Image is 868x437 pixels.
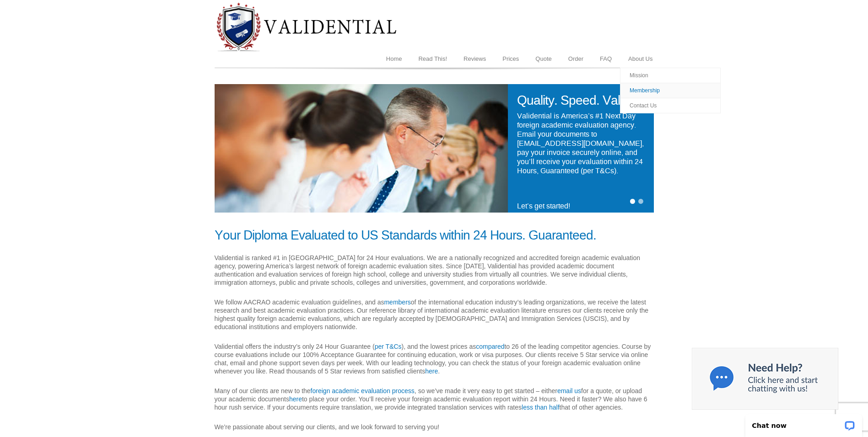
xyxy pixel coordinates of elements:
[384,298,410,306] a: members
[494,50,527,68] a: Prices
[455,50,494,68] a: Reviews
[517,108,645,176] h4: Validential is America’s #1 Next Day foreign academic evaluation agency. Email your documents to ...
[592,50,620,68] a: FAQ
[620,83,721,98] a: Membership
[476,343,504,350] a: compared
[560,50,592,68] a: Order
[311,387,415,394] a: foreign academic evaluation process
[522,404,560,411] a: less than half
[638,199,645,205] a: 2
[410,50,455,68] a: Read This!
[215,84,508,213] img: Validential
[692,348,838,410] img: Chat now
[215,298,654,331] p: We follow AACRAO academic evaluation guidelines, and as of the international education industry’s...
[630,199,636,205] a: 1
[289,395,302,403] a: here
[620,50,661,68] a: About Us
[739,408,868,437] iframe: LiveChat chat widget
[215,228,654,243] h1: Your Diploma Evaluated to US Standards within 24 Hours. Guaranteed.
[215,2,398,52] img: Diploma Evaluation Service
[215,423,654,431] p: We’re passionate about serving our clients, and we look forward to serving you!
[557,387,581,394] a: email us
[215,342,654,375] p: Validential offers the industry’s only 24 Hour Guarantee ( ), and the lowest prices as to 26 of t...
[517,198,645,211] h4: Let’s get started!
[517,93,645,108] h1: Quality. Speed. Value.
[215,387,654,411] p: Many of our clients are new to the , so we’ve made it very easy to get started – either for a quo...
[215,254,654,287] p: Validential is ranked #1 in [GEOGRAPHIC_DATA] for 24 Hour evaluations. We are a nationally recogn...
[527,50,560,68] a: Quote
[620,68,721,83] a: Mission
[425,368,438,375] a: here
[620,98,721,113] a: Contact Us
[378,50,410,68] a: Home
[375,343,402,350] a: per T&Cs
